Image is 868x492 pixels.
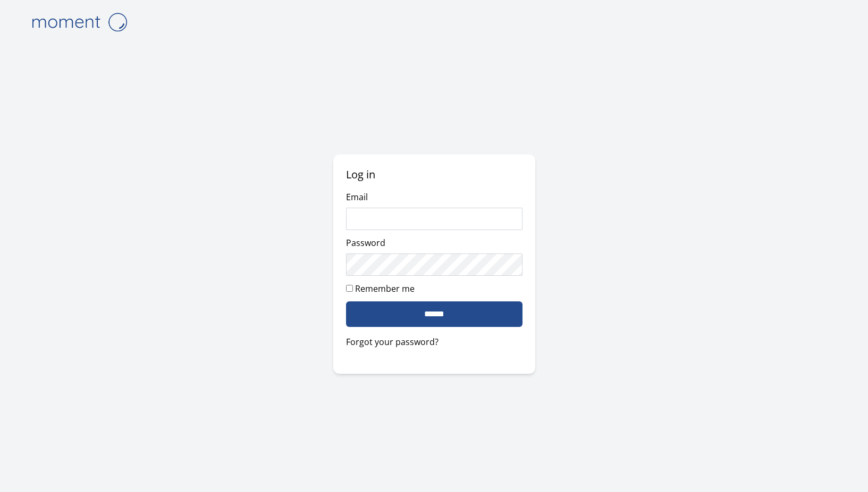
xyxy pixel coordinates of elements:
h2: Log in [346,167,523,182]
label: Remember me [355,283,415,294]
label: Email [346,191,368,203]
a: Forgot your password? [346,335,523,348]
label: Password [346,237,385,249]
img: logo-4e3dc11c47720685a147b03b5a06dd966a58ff35d612b21f08c02c0306f2b779.png [26,9,132,36]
